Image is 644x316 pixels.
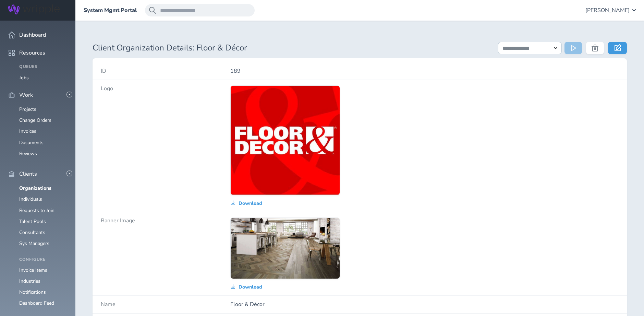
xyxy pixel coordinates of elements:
a: Individuals [19,196,42,202]
h4: Name [101,301,230,307]
button: - [66,171,72,176]
h4: Banner Image [101,218,230,224]
span: Download [239,201,262,206]
span: Resources [19,50,45,56]
p: Floor & Décor [230,301,619,307]
img: Wripple [8,4,60,14]
img: Z [231,86,340,195]
span: Download [239,284,262,290]
a: Dashboard Feed [19,300,54,306]
span: Dashboard [19,32,46,38]
button: - [66,92,72,97]
a: Organizations [19,185,51,191]
a: System Mgmt Portal [84,7,137,13]
a: Edit [608,42,627,54]
h4: Configure [19,257,67,262]
a: Jobs [19,74,29,81]
a: Requests to Join [19,207,54,214]
a: Change Orders [19,117,51,124]
a: Invoice Items [19,267,47,273]
a: Talent Pools [19,218,46,225]
a: Industries [19,278,40,284]
img: 2Q== [231,218,340,279]
a: Documents [19,139,44,146]
a: Invoices [19,128,36,134]
button: [PERSON_NAME] [585,4,636,16]
span: Work [19,92,33,98]
h1: Client Organization Details: Floor & Décor [93,43,490,53]
a: Notifications [19,289,46,295]
a: Projects [19,106,36,113]
span: [PERSON_NAME] [585,7,630,13]
h4: ID [101,68,230,74]
button: Delete [586,42,604,54]
a: Reviews [19,150,37,157]
a: Consultants [19,229,45,236]
a: Sys Managers [19,240,49,247]
p: 189 [230,68,619,74]
h4: Queues [19,65,67,69]
span: Clients [19,171,37,177]
h4: Logo [101,85,230,92]
button: Run Action [564,42,582,54]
